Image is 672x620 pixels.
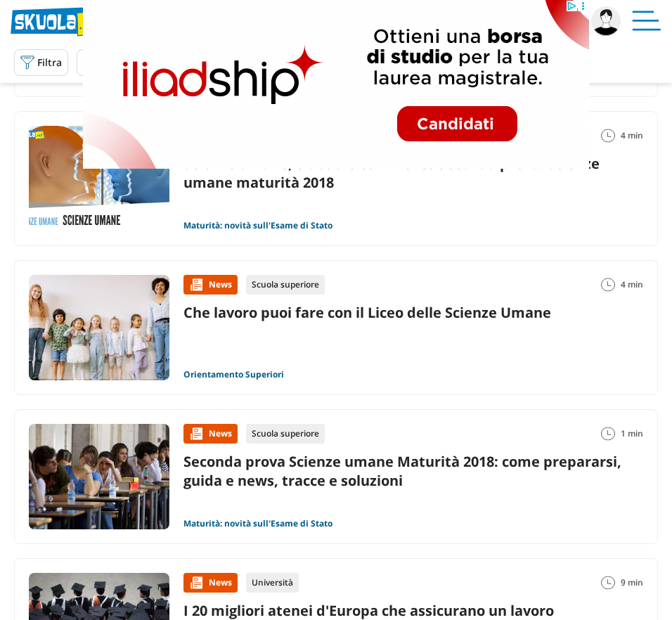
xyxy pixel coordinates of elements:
img: Tempo lettura [601,576,615,590]
div: Scuola superiore [246,424,325,444]
span: 4 min [621,275,643,295]
a: Maturità: novità sull'Esame di Stato [183,220,332,231]
img: Tempo lettura [601,129,615,143]
img: News contenuto [189,278,203,292]
button: Filtra [14,49,68,76]
div: News [183,573,238,593]
img: News contenuto [189,576,203,590]
span: 9 min [621,573,643,593]
a: I 20 migliori atenei d'Europa che assicurano un lavoro [183,601,554,620]
img: News contenuto [189,427,203,441]
img: Tempo lettura [601,278,615,292]
span: 4 min [621,126,643,146]
img: Immagine news [29,424,169,529]
a: Seconda prova Scienze umane Maturità 2018: come prepararsi, guida e news, tracce e soluzioni [183,452,621,490]
img: Filtra filtri mobile [20,56,34,70]
a: Orientamento Superiori [183,369,284,380]
img: vanessa.magi [591,6,621,36]
div: Scuola superiore [246,275,325,295]
a: Maturità: novità sull'Esame di Stato [183,518,332,529]
div: Università [246,573,299,593]
img: Tempo lettura [601,427,615,441]
div: News [183,275,238,295]
a: Che lavoro puoi fare con il Liceo delle Scienze Umane [183,303,551,322]
span: 1 min [621,424,643,444]
img: Menù [632,6,661,36]
a: Tutti (124) [77,49,138,76]
div: News [183,424,238,444]
img: Immagine news [29,126,169,231]
a: Scienze umane, traccia e commento seconda prova: Scienze umane maturità 2018 [183,154,600,192]
img: Immagine news [29,275,169,380]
